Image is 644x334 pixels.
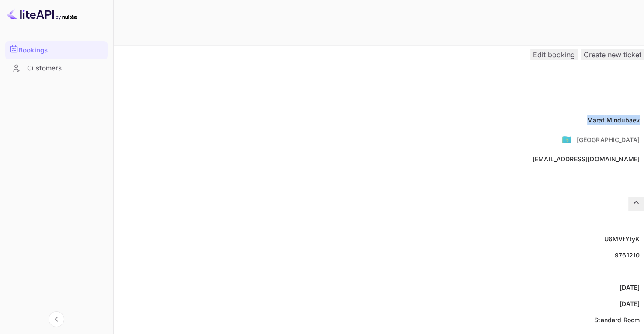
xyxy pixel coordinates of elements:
span: United States [562,132,572,147]
button: Collapse navigation [49,311,64,327]
ya-tr-span: Standard Room [594,316,640,324]
div: [DATE] [620,299,640,308]
div: 9761210 [615,250,640,260]
ya-tr-span: Bookings [18,45,48,56]
a: Customers [5,60,108,76]
ya-tr-span: Marat [587,116,605,124]
ya-tr-span: Customers [27,63,62,73]
div: Bookings [5,41,108,59]
ya-tr-span: [EMAIL_ADDRESS][DOMAIN_NAME] [533,155,640,163]
button: Edit booking [530,49,578,60]
ya-tr-span: Edit booking [533,50,575,59]
ya-tr-span: Create new ticket [584,50,641,59]
div: [DATE] [620,283,640,292]
ya-tr-span: [GEOGRAPHIC_DATA] [576,136,640,143]
img: LiteAPI logo [7,7,77,21]
ya-tr-span: 🇰🇿 [562,135,572,144]
div: Customers [5,60,108,77]
ya-tr-span: Mindubaev [606,116,640,124]
a: Bookings [5,41,108,59]
button: Create new ticket [581,49,644,60]
ya-tr-span: U6MVfYtyK [604,235,640,243]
